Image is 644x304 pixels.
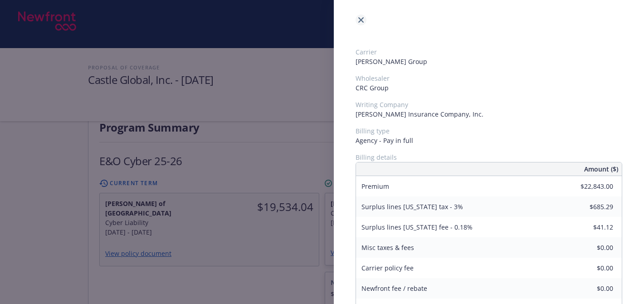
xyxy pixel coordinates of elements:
span: Misc taxes & fees [361,243,414,252]
span: CRC Group [356,83,622,93]
span: [PERSON_NAME] Insurance Company, Inc. [356,109,622,119]
span: Premium [361,182,389,191]
span: Carrier [356,47,622,57]
span: Newfront fee / rebate [361,284,427,293]
a: close [356,15,366,25]
span: Carrier policy fee [361,264,414,272]
input: 0.00 [560,180,619,193]
span: Surplus lines [US_STATE] tax - 3% [361,202,463,211]
span: Billing type [356,126,622,136]
span: Surplus lines [US_STATE] fee - 0.18% [361,223,473,231]
input: 0.00 [560,221,619,234]
span: Agency - Pay in full [356,136,622,145]
input: 0.00 [560,282,619,295]
input: 0.00 [560,261,619,275]
span: [PERSON_NAME] Group [356,57,622,66]
span: Writing Company [356,100,622,109]
span: Amount ($) [584,164,618,174]
input: 0.00 [560,241,619,255]
input: 0.00 [560,200,619,214]
span: Wholesaler [356,74,622,83]
span: Billing details [356,152,622,162]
